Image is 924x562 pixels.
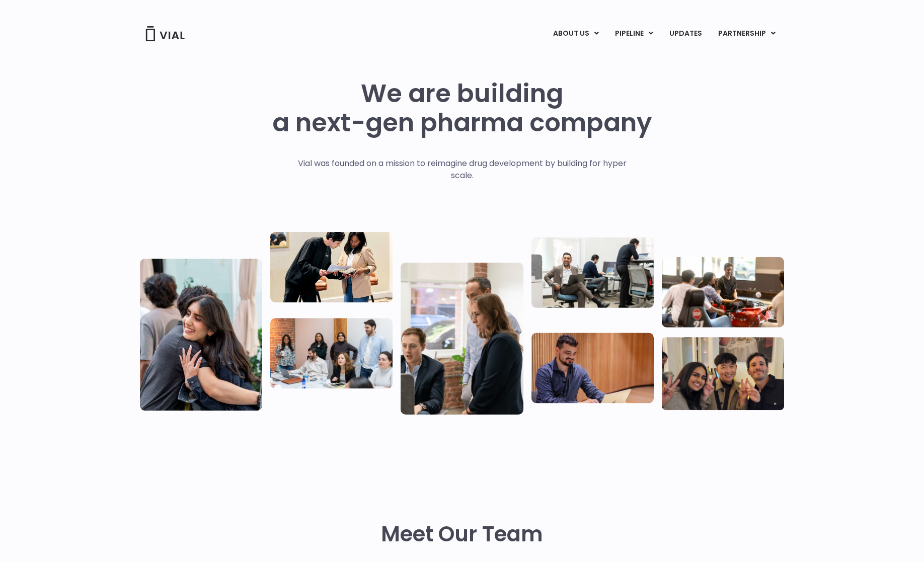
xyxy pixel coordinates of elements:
img: Group of three people standing around a computer looking at the screen [401,262,523,414]
img: Eight people standing and sitting in an office [270,318,393,388]
a: PARTNERSHIPMenu Toggle [710,25,784,42]
img: Group of 3 people smiling holding up the peace sign [662,337,784,410]
h2: Meet Our Team [381,522,543,546]
a: ABOUT USMenu Toggle [545,25,606,42]
a: UPDATES [661,25,710,42]
p: Vial was founded on a mission to reimagine drug development by building for hyper scale. [287,157,637,182]
img: Three people working in an office [531,237,654,307]
img: Group of people playing whirlyball [662,257,784,327]
img: Man working at a computer [531,333,654,403]
h1: We are building a next-gen pharma company [272,79,652,137]
img: Vial Life [140,259,262,411]
img: Two people looking at a paper talking. [270,232,393,302]
a: PIPELINEMenu Toggle [607,25,661,42]
img: Vial Logo [145,26,185,41]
